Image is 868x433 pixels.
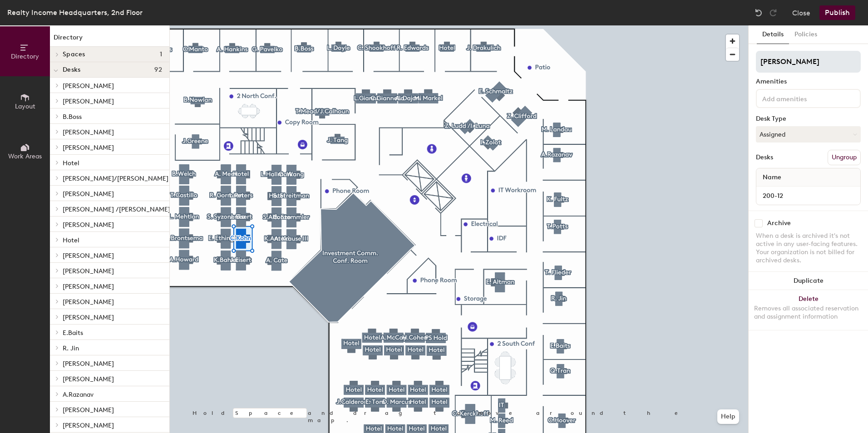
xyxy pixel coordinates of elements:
[63,66,80,74] span: Desks
[754,8,763,17] img: Undo
[63,406,114,414] span: [PERSON_NAME]
[63,82,114,90] span: [PERSON_NAME]
[50,33,169,47] h1: Directory
[756,232,861,265] div: When a desk is archived it's not active in any user-facing features. Your organization is not bil...
[8,153,42,160] span: Work Areas
[63,252,114,260] span: [PERSON_NAME]
[757,25,789,44] button: Details
[63,128,114,136] span: [PERSON_NAME]
[819,5,855,20] button: Publish
[63,344,79,352] span: R. Jin
[63,190,114,198] span: [PERSON_NAME]
[63,329,83,337] span: E.Baits
[749,290,868,330] button: DeleteRemoves all associated reservation and assignment information
[63,283,114,290] span: [PERSON_NAME]
[789,25,823,44] button: Policies
[15,103,35,110] span: Layout
[756,78,861,85] div: Amenities
[63,113,82,121] span: B.Boss
[63,221,114,229] span: [PERSON_NAME]
[63,144,114,152] span: [PERSON_NAME]
[756,126,861,143] button: Assigned
[63,51,85,58] span: Spaces
[63,159,79,167] span: Hotel
[63,422,114,429] span: [PERSON_NAME]
[11,53,39,60] span: Directory
[828,150,861,165] button: Ungroup
[63,314,114,321] span: [PERSON_NAME]
[758,189,858,202] input: Unnamed desk
[63,98,114,105] span: [PERSON_NAME]
[154,66,162,74] span: 92
[63,298,114,306] span: [PERSON_NAME]
[160,51,162,58] span: 1
[769,8,778,17] img: Redo
[63,267,114,275] span: [PERSON_NAME]
[758,169,786,186] span: Name
[760,93,842,103] input: Add amenities
[63,206,170,213] span: [PERSON_NAME] /[PERSON_NAME]
[756,115,861,123] div: Desk Type
[63,360,114,368] span: [PERSON_NAME]
[754,305,863,321] div: Removes all associated reservation and assignment information
[717,409,739,424] button: Help
[749,272,868,290] button: Duplicate
[63,375,114,383] span: [PERSON_NAME]
[792,5,810,20] button: Close
[63,175,168,182] span: [PERSON_NAME]/[PERSON_NAME]
[756,154,773,161] div: Desks
[63,391,94,399] span: A.Razanav
[7,7,143,18] div: Realty Income Headquarters, 2nd Floor
[63,236,79,244] span: Hotel
[767,220,791,227] div: Archive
